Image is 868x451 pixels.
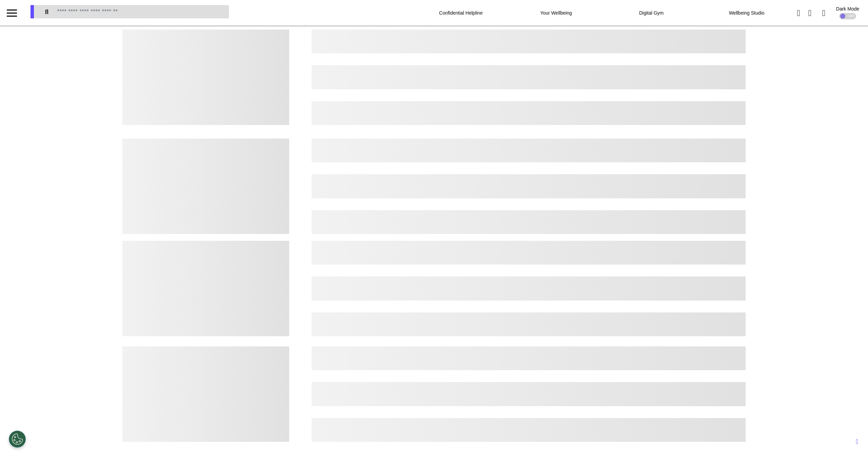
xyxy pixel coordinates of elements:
button: Open Preferences [9,431,26,448]
div: Dark Mode [836,6,859,11]
div: Confidential Helpline [427,3,495,22]
div: Digital Gym [617,3,685,22]
div: OFF [839,13,856,19]
div: Your Wellbeing [522,3,590,22]
div: Wellbeing Studio [713,3,781,22]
